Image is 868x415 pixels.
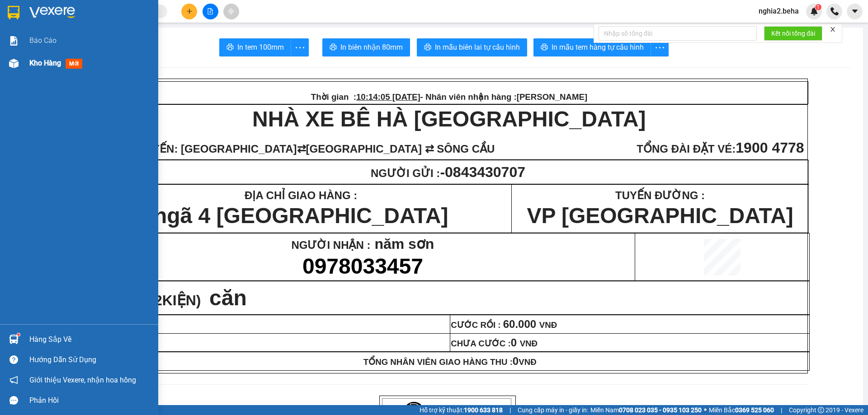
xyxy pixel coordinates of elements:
[847,4,863,19] button: caret-down
[9,355,18,364] span: question-circle
[751,5,806,17] span: nghia2.beha
[451,320,557,330] span: CƯỚC RỒI :
[29,353,151,367] div: Hướng dẫn sử dụng
[816,4,820,10] span: 1
[291,38,309,56] button: more
[764,26,822,41] button: Kết nối tổng đài
[99,15,375,24] span: Thời gian : - Nhân viên nhận hàng :
[518,405,588,415] span: Cung cấp máy in - giấy in:
[536,320,557,330] span: VNĐ
[226,43,234,52] span: printer
[9,396,18,405] span: message
[513,357,537,367] span: VNĐ
[503,318,536,330] span: 60.000
[451,339,538,348] span: CHƯA CƯỚC :
[330,43,337,52] span: printer
[203,4,218,19] button: file-add
[297,143,306,155] span: ⇄
[810,7,818,15] img: icon-new-feature
[736,140,804,156] span: 1900 4778
[306,143,495,155] span: [GEOGRAPHIC_DATA] ⇄ SÔNG CẦU
[417,38,527,56] button: printerIn mẫu biên lai tự cấu hình
[252,107,646,131] strong: NHÀ XE BÊ HÀ [GEOGRAPHIC_DATA]
[29,394,151,407] div: Phản hồi
[541,43,548,52] span: printer
[162,292,201,308] span: KIỆN)
[223,4,239,19] button: aim
[830,26,836,33] span: close
[66,59,82,69] span: mới
[511,336,517,349] span: 0
[371,167,528,179] span: NGƯỜI GỬI :
[517,339,538,348] span: VNĐ
[771,28,815,38] span: Kết nối tổng đài
[340,42,403,53] span: In biên nhận 80mm
[440,164,525,180] span: -
[435,42,520,53] span: In mẫu biên lai tự cấu hình
[709,405,774,415] span: Miền Bắc
[29,35,57,46] span: Báo cáo
[51,56,209,68] span: TUYẾN: [GEOGRAPHIC_DATA]
[781,405,782,415] span: |
[851,7,859,15] span: caret-down
[237,42,284,53] span: In tem 100mm
[509,405,511,415] span: |
[302,254,423,278] span: 0978033457
[8,6,19,19] img: logo-vxr
[9,376,18,384] span: notification
[552,42,644,53] span: In mẫu tem hàng tự cấu hình
[209,286,247,310] span: căn
[29,374,136,386] span: Giới thiệu Vexere, nhận hoa hồng
[291,42,308,53] span: more
[363,357,537,367] span: TỔNG NHÂN VIÊN GIAO HÀNG THU :
[311,92,587,102] span: Thời gian : - Nhân viên nhận hàng :
[374,236,434,252] span: năm sơn
[245,189,357,201] strong: ĐỊA CHỈ GIAO HÀNG :
[207,8,213,14] span: file-add
[291,239,370,251] span: NGƯỜI NHẬN :
[9,335,19,344] img: warehouse-icon
[651,42,668,53] span: more
[29,59,61,67] span: Kho hàng
[599,26,757,41] input: Nhập số tổng đài
[17,333,20,336] sup: 1
[533,38,651,56] button: printerIn mẫu tem hàng tự cấu hình
[818,407,824,413] span: copyright
[615,189,705,201] span: TUYẾN ĐƯỜNG :
[445,164,525,180] span: 0843430707
[651,38,669,56] button: more
[154,204,448,228] span: ngã 4 [GEOGRAPHIC_DATA]
[420,405,503,415] span: Hỗ trợ kỹ thuật:
[815,4,821,10] sup: 1
[228,8,234,14] span: aim
[322,38,410,56] button: printerIn biên nhận 80mm
[40,30,434,54] strong: NHÀ XE BÊ HÀ [GEOGRAPHIC_DATA]
[517,92,588,102] span: [PERSON_NAME]
[513,355,519,367] span: 0
[830,7,839,15] img: phone-icon
[527,204,793,228] span: VP [GEOGRAPHIC_DATA]
[464,406,503,414] strong: 1900 633 818
[186,8,193,14] span: plus
[9,59,19,68] img: warehouse-icon
[637,143,736,155] span: TỔNG ĐÀI ĐẶT VÉ:
[735,406,774,414] strong: 0369 525 060
[138,143,297,155] span: TUYẾN: [GEOGRAPHIC_DATA]
[590,405,702,415] span: Miền Nam
[9,36,19,46] img: solution-icon
[424,43,431,52] span: printer
[29,333,151,346] div: Hàng sắp về
[356,92,420,102] span: 10:14:05 [DATE]
[181,4,197,19] button: plus
[619,406,702,414] strong: 0708 023 035 - 0935 103 250
[704,408,707,412] span: ⚪️
[219,38,291,56] button: printerIn tem 100mm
